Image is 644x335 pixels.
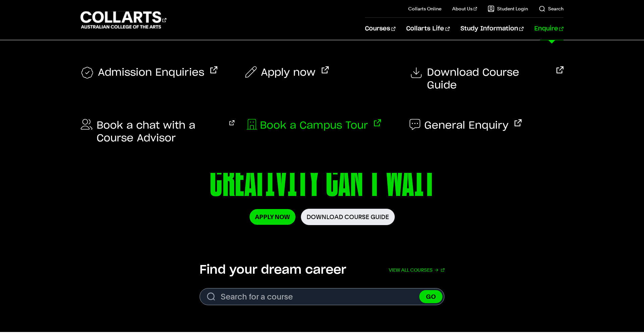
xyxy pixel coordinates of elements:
span: General Enquiry [424,119,508,132]
span: Admission Enquiries [98,66,204,80]
p: CREATIVITY CAN'T WAIT [135,153,509,209]
span: Apply now [261,66,316,79]
a: Admission Enquiries [80,66,217,80]
a: Download Course Guide [301,209,395,225]
a: Enquire [534,18,563,40]
a: Apply Now [250,209,296,225]
a: Courses [365,18,395,40]
a: Search [539,5,563,12]
a: Collarts Online [408,5,441,12]
a: Book a chat with a Course Advisor [80,119,234,145]
span: Download Course Guide [427,66,550,92]
a: Book a Campus Tour [245,119,381,132]
a: Student Login [488,5,528,12]
div: Go to homepage [80,10,166,29]
span: Book a chat with a Course Advisor [97,119,223,145]
a: View all courses [389,263,444,277]
a: Collarts Life [406,18,449,40]
a: Study Information [461,18,524,40]
form: Search [200,288,444,305]
h2: Find your dream career [200,263,346,277]
input: Search for a course [200,288,444,305]
a: Download Course Guide [410,66,563,92]
a: About Us [452,5,477,12]
span: Book a Campus Tour [260,119,368,132]
a: Apply now [245,66,329,79]
a: General Enquiry [410,119,522,132]
button: GO [419,290,442,303]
